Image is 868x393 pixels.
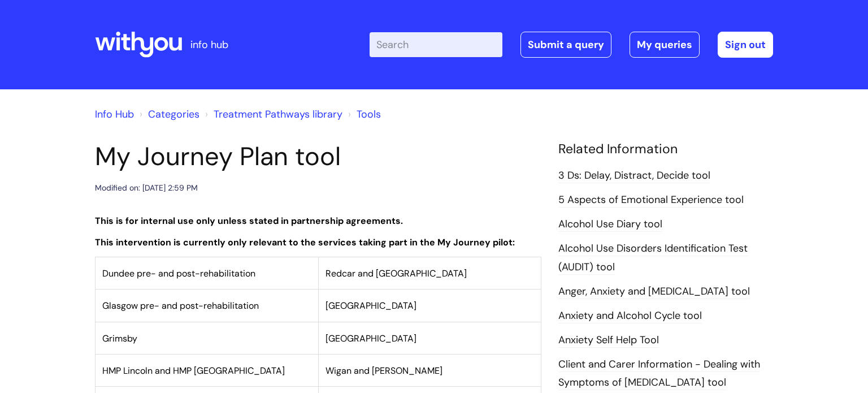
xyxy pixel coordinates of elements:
p: info hub [190,36,228,54]
a: Tools [357,107,381,121]
a: Treatment Pathways library [214,107,342,121]
a: My queries [630,32,700,58]
strong: This is for internal use only unless stated in partnership agreements. [95,215,403,227]
strong: This intervention is currently only relevant to the services taking part in the My Journey pilot: [95,236,515,248]
div: | - [370,32,773,58]
div: Modified on: [DATE] 2:59 PM [95,181,198,195]
a: Anger, Anxiety and [MEDICAL_DATA] tool [558,284,750,299]
input: Search [370,32,502,57]
a: Sign out [718,32,773,58]
li: Solution home [137,105,199,123]
a: Alcohol Use Diary tool [558,217,662,232]
span: Glasgow pre- and post-rehabilitation [102,300,259,312]
h1: My Journey Plan tool [95,141,541,172]
a: Info Hub [95,107,134,121]
span: HMP Lincoln and HMP [GEOGRAPHIC_DATA] [102,365,285,377]
span: [GEOGRAPHIC_DATA] [325,300,416,312]
a: Categories [148,107,199,121]
li: Treatment Pathways library [202,105,342,123]
a: Anxiety Self Help Tool [558,333,659,348]
a: 3 Ds: Delay, Distract, Decide tool [558,169,710,183]
a: Anxiety and Alcohol Cycle tool [558,309,702,323]
a: Submit a query [520,32,611,58]
span: Redcar and [GEOGRAPHIC_DATA] [325,267,467,279]
h4: Related Information [558,141,773,157]
span: Dundee pre- and post-rehabilitation [102,267,255,279]
a: Client and Carer Information - Dealing with Symptoms of [MEDICAL_DATA] tool [558,357,760,390]
a: Alcohol Use Disorders Identification Test (AUDIT) tool [558,241,748,274]
span: [GEOGRAPHIC_DATA] [325,332,416,344]
a: 5 Aspects of Emotional Experience tool [558,193,744,208]
span: Grimsby [102,332,137,344]
li: Tools [345,105,381,123]
span: Wigan and [PERSON_NAME] [325,365,442,377]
